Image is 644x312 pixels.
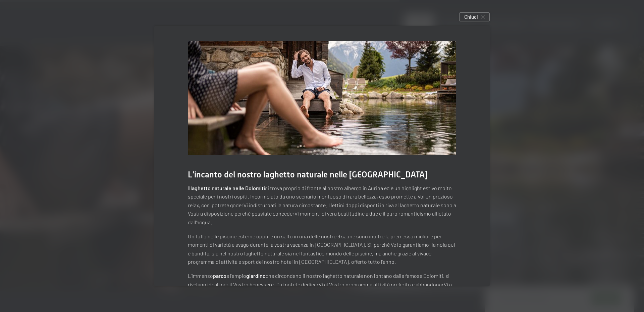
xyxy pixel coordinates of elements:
strong: parco [213,272,226,279]
strong: laghetto naturale nelle Dolomiti [191,185,265,191]
span: Chiudi [464,13,478,20]
p: Un tuffo nelle piscine esterne oppure un salto in una delle nostre 8 saune sono inoltre la premes... [188,232,456,266]
p: L’immenso e l’ampio che circondano il nostro laghetto naturale non lontano dalle famose Dolomiti,... [188,271,456,306]
img: Vacanze wellness in Alto Adige: 7.700m² di spa, 10 saune e… [188,41,456,155]
p: Il si trova proprio di fronte al nostro albergo in Aurina ed è un highlight estivo molto speciale... [188,184,456,227]
strong: giardino [246,272,266,279]
span: L'incanto del nostro laghetto naturale nelle [GEOGRAPHIC_DATA] [188,170,428,179]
